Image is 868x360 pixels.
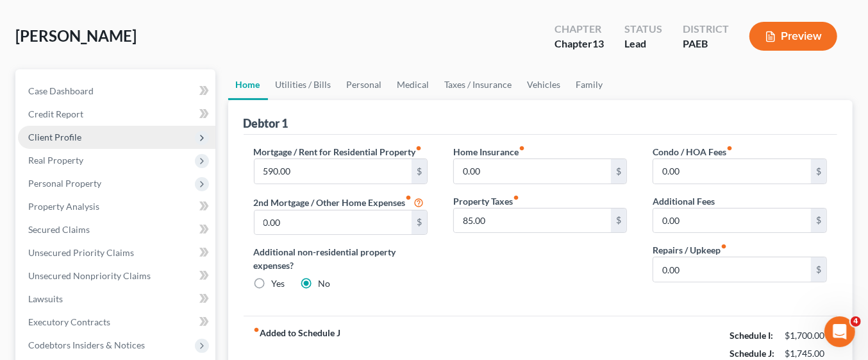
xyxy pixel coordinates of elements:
i: fiber_manual_record [726,145,733,151]
a: Vehicles [520,69,569,100]
span: Real Property [28,155,83,166]
input: -- [255,159,412,184]
input: -- [653,257,811,282]
a: Property Analysis [18,195,215,218]
a: Lawsuits [18,287,215,311]
div: Status [624,22,662,37]
label: 2nd Mortgage / Other Home Expenses [254,194,424,210]
label: Property Taxes [453,194,519,208]
span: [PERSON_NAME] [15,26,137,45]
div: Chapter [555,22,604,37]
span: Credit Report [28,108,83,119]
a: Family [569,69,611,100]
span: Case Dashboard [28,85,94,96]
span: Executory Contracts [28,316,110,327]
div: $1,745.00 [785,347,827,360]
input: -- [454,209,612,233]
label: Condo / HOA Fees [653,145,733,159]
label: Home Insurance [453,145,525,159]
span: Property Analysis [28,201,99,212]
i: fiber_manual_record [721,243,727,250]
i: fiber_manual_record [513,194,519,201]
div: Chapter [555,37,604,51]
span: 13 [592,37,604,49]
a: Case Dashboard [18,80,215,103]
input: -- [454,159,612,184]
span: Lawsuits [28,293,63,304]
div: Lead [624,37,662,51]
a: Medical [390,69,437,100]
span: Personal Property [28,178,101,189]
button: Preview [749,22,837,51]
div: $ [811,159,826,184]
span: Unsecured Priority Claims [28,247,134,258]
i: fiber_manual_record [416,145,422,151]
a: Credit Report [18,103,215,126]
a: Unsecured Priority Claims [18,241,215,264]
a: Unsecured Nonpriority Claims [18,264,215,287]
a: Home [228,69,268,100]
a: Executory Contracts [18,311,215,334]
input: -- [653,159,811,184]
a: Personal [339,69,390,100]
i: fiber_manual_record [406,194,412,201]
label: Additional Fees [653,194,715,208]
div: $ [611,209,626,233]
div: $ [811,257,826,282]
div: $1,700.00 [785,329,827,342]
div: $ [412,210,427,235]
label: No [319,277,331,290]
div: $ [412,159,427,184]
span: Unsecured Nonpriority Claims [28,270,151,281]
div: $ [811,209,826,233]
i: fiber_manual_record [254,327,260,333]
span: Client Profile [28,132,81,142]
div: $ [611,159,626,184]
label: Yes [272,277,285,290]
span: Secured Claims [28,224,90,235]
span: Codebtors Insiders & Notices [28,339,145,350]
strong: Schedule I: [730,330,773,341]
a: Taxes / Insurance [437,69,520,100]
div: District [683,22,729,37]
label: Repairs / Upkeep [653,243,727,257]
strong: Schedule J: [730,348,774,359]
div: PAEB [683,37,729,51]
a: Secured Claims [18,218,215,241]
iframe: Intercom live chat [824,316,855,347]
div: Debtor 1 [244,116,288,131]
i: fiber_manual_record [519,145,525,151]
span: 4 [851,316,861,327]
input: -- [255,210,412,235]
a: Utilities / Bills [268,69,339,100]
label: Mortgage / Rent for Residential Property [254,145,422,159]
label: Additional non-residential property expenses? [254,245,428,272]
input: -- [653,209,811,233]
